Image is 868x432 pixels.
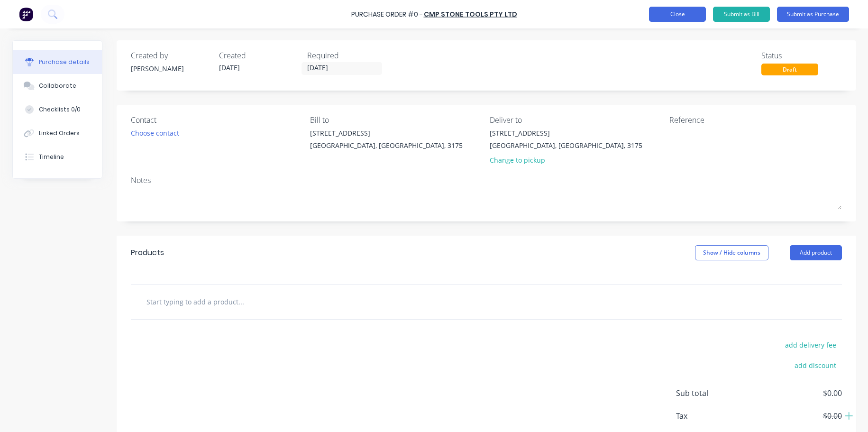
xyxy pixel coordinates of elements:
div: Created by [131,50,211,61]
div: Purchase Order #0 - [351,9,423,19]
button: add discount [789,359,842,371]
div: Draft [761,64,818,75]
a: CMP Stone Tools Pty Ltd [424,9,517,19]
div: Timeline [39,153,64,161]
button: Close [649,7,706,22]
span: Tax [676,410,747,422]
button: Show / Hide columns [695,245,768,260]
div: [GEOGRAPHIC_DATA], [GEOGRAPHIC_DATA], 3175 [310,140,463,150]
img: Factory [19,7,33,21]
div: Collaborate [39,82,76,90]
button: Collaborate [13,74,102,98]
div: Products [131,247,164,258]
div: Required [307,50,388,61]
button: Add product [790,245,842,260]
span: $0.00 [747,410,842,422]
div: Reference [669,114,842,126]
div: [PERSON_NAME] [131,64,211,74]
div: Notes [131,175,842,186]
div: Choose contact [131,128,179,138]
div: Deliver to [490,114,662,126]
span: $0.00 [747,387,842,399]
input: Start typing to add a product... [146,292,336,311]
button: Linked Orders [13,121,102,145]
div: Checklists 0/0 [39,105,81,114]
button: Timeline [13,145,102,169]
button: add delivery fee [780,339,842,351]
div: Linked Orders [39,129,80,138]
div: Change to pickup [490,155,642,165]
div: Created [219,50,300,61]
div: Contact [131,114,303,126]
div: [GEOGRAPHIC_DATA], [GEOGRAPHIC_DATA], 3175 [490,140,642,150]
div: Status [761,50,842,61]
button: Purchase details [13,50,102,74]
div: [STREET_ADDRESS] [490,128,642,138]
div: Bill to [310,114,483,126]
button: Submit as Purchase [777,7,849,22]
div: Purchase details [39,58,90,66]
button: Submit as Bill [713,7,770,22]
button: Checklists 0/0 [13,98,102,121]
div: [STREET_ADDRESS] [310,128,463,138]
span: Sub total [676,387,747,399]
